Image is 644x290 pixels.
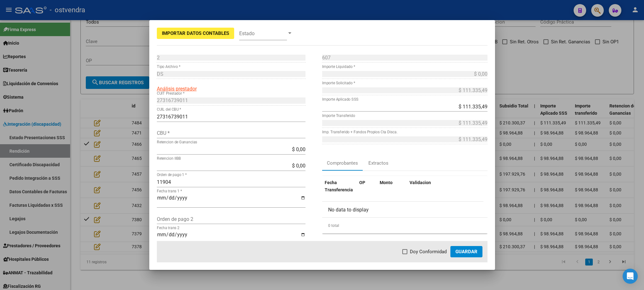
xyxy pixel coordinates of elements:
[322,218,487,233] div: 0 total
[377,176,407,197] datatable-header-cell: Monto
[623,269,638,284] div: Open Intercom Messenger
[325,180,353,192] span: Fecha Transferencia
[450,246,482,257] button: Guardar
[322,176,357,197] datatable-header-cell: Fecha Transferencia
[410,180,431,185] span: Validacion
[327,160,358,167] div: Comprobantes
[407,176,483,197] datatable-header-cell: Validacion
[157,86,197,92] span: Análisis prestador
[322,202,483,217] div: No data to display
[455,249,477,254] span: Guardar
[368,160,388,167] div: Extractos
[357,176,377,197] datatable-header-cell: OP
[157,28,234,39] button: Importar Datos Contables
[410,248,447,255] span: Doy Conformidad
[380,180,393,185] span: Monto
[359,180,365,185] span: OP
[162,30,229,36] span: Importar Datos Contables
